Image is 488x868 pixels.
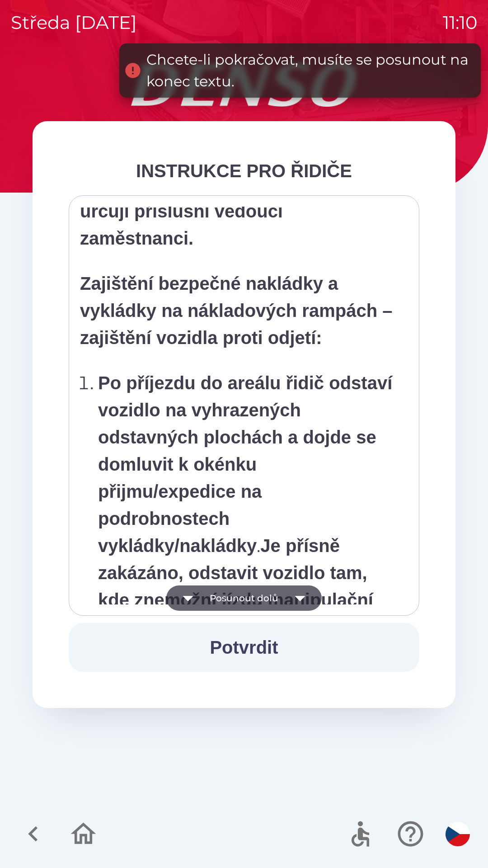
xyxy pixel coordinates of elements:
strong: Po příjezdu do areálu řidič odstaví vozidlo na vyhrazených odstavných plochách a dojde se domluvi... [98,373,392,556]
strong: Pořadí aut při nakládce i vykládce určují příslušní vedoucí zaměstnanci. [80,174,371,248]
strong: Zajištění bezpečné nakládky a vykládky na nákladových rampách – zajištění vozidla proti odjetí: [80,274,392,348]
div: Chcete-li pokračovat, musíte se posunout na konec textu. [146,49,472,92]
button: Posunout dolů [166,585,322,611]
p: 11:10 [443,9,477,36]
img: cs flag [446,822,470,846]
p: . Řidič je povinen při nájezdu na rampu / odjezdu z rampy dbát instrukcí od zaměstnanců skladu. [98,369,395,722]
p: středa [DATE] [11,9,137,36]
img: Logo [33,63,455,107]
button: Potvrdit [69,623,419,672]
div: INSTRUKCE PRO ŘIDIČE [69,157,419,184]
